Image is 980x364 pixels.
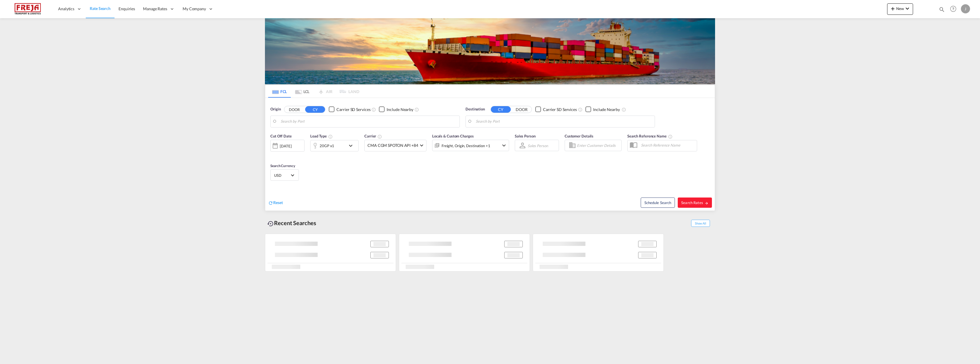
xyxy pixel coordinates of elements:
button: icon-plus 400-fgNewicon-chevron-down [887,3,913,15]
md-tab-item: FCL [268,85,291,98]
span: Carrier [364,134,382,138]
button: DOOR [512,106,532,113]
md-icon: icon-arrow-right [705,201,709,205]
md-icon: The selected Trucker/Carrierwill be displayed in the rate results If the rates are from another f... [377,134,382,139]
md-tab-item: LCL [291,85,314,98]
div: Include Nearby [593,107,620,112]
md-icon: Unchecked: Ignores neighbouring ports when fetching rates.Checked : Includes neighbouring ports w... [622,107,626,112]
md-checkbox: Checkbox No Ink [379,106,413,112]
button: Note: By default Schedule search will only considerorigin ports, destination ports and cut off da... [641,198,675,208]
div: Origin DOOR CY Checkbox No InkUnchecked: Search for CY (Container Yard) services for all selected... [265,98,715,211]
div: [DATE] [270,140,305,152]
md-checkbox: Checkbox No Ink [585,106,620,112]
div: Freight Origin Destination Factory Stuffingicon-chevron-down [432,140,509,151]
span: Help [948,4,958,14]
md-icon: icon-plus 400-fg [889,5,896,12]
button: Search Ratesicon-arrow-right [678,198,712,208]
input: Search by Port [476,117,652,126]
span: Load Type [310,134,333,138]
span: USD [274,173,290,178]
md-select: Select Currency: $ USDUnited States Dollar [273,171,296,179]
span: Cut Off Date [270,134,292,138]
span: Search Currency [270,164,295,168]
div: [DATE] [280,143,291,149]
input: Search Reference Name [638,141,697,149]
button: CY [491,106,511,113]
md-icon: icon-backup-restore [267,220,274,227]
div: Help [948,4,961,14]
md-icon: Your search will be saved by the below given name [668,134,673,139]
span: Locals & Custom Charges [432,134,474,138]
div: icon-refreshReset [268,200,283,206]
input: Enter Customer Details [577,141,620,150]
div: Carrier SD Services [543,107,577,112]
md-icon: icon-magnify [939,6,945,13]
div: Freight Origin Destination Factory Stuffing [442,142,490,150]
button: CY [305,106,325,113]
md-select: Sales Person [527,141,549,150]
div: icon-magnify [939,6,945,15]
span: My Company [183,6,206,12]
md-datepicker: Select [270,151,275,159]
md-checkbox: Checkbox No Ink [535,106,577,112]
span: Sales Person [515,134,536,138]
md-icon: icon-refresh [268,200,273,205]
input: Search by Port [281,117,457,126]
span: Rate Search [90,6,111,11]
img: LCL+%26+FCL+BACKGROUND.png [265,18,715,84]
div: Include Nearby [387,107,413,112]
span: Manage Rates [143,6,167,12]
span: Reset [273,200,283,205]
span: Search Rates [681,200,709,205]
span: New [889,6,911,11]
span: Analytics [58,6,74,12]
div: Carrier SD Services [336,107,370,112]
span: Search Reference Name [627,134,673,138]
div: J [961,4,970,13]
div: Recent Searches [265,217,318,229]
md-icon: Unchecked: Search for CY (Container Yard) services for all selected carriers.Checked : Search for... [371,107,376,112]
md-icon: Unchecked: Search for CY (Container Yard) services for all selected carriers.Checked : Search for... [578,107,583,112]
md-pagination-wrapper: Use the left and right arrow keys to navigate between tabs [268,85,359,98]
button: DOOR [284,106,304,113]
md-icon: icon-information-outline [328,134,333,139]
div: 20GP x1icon-chevron-down [310,140,359,151]
span: Enquiries [119,6,135,11]
md-checkbox: Checkbox No Ink [329,106,370,112]
span: Customer Details [565,134,593,138]
md-icon: Unchecked: Ignores neighbouring ports when fetching rates.Checked : Includes neighbouring ports w... [415,107,419,112]
span: Destination [465,106,485,112]
span: Show All [691,220,710,227]
span: CMA CGM SPOTON API +84 [367,143,418,148]
div: 20GP x1 [320,142,334,150]
span: Origin [270,106,281,112]
md-icon: icon-chevron-down [347,142,357,149]
md-icon: icon-chevron-down [501,142,507,149]
img: 586607c025bf11f083711d99603023e7.png [9,3,47,15]
md-icon: icon-chevron-down [904,5,911,12]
